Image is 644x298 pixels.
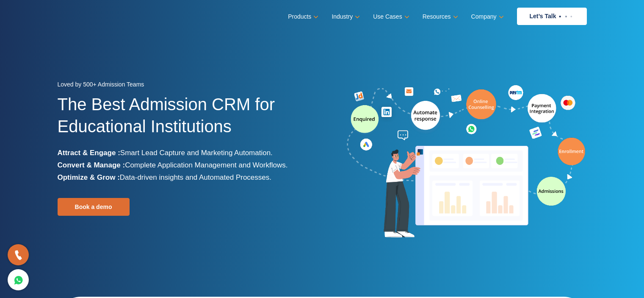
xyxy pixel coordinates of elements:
[345,83,587,241] img: admission-software-home-page-header
[58,78,316,93] div: Loved by 500+ Admission Teams
[373,11,407,23] a: Use Cases
[471,11,502,23] a: Company
[58,93,316,147] h1: The Best Admission CRM for Educational Institutions
[120,149,273,157] span: Smart Lead Capture and Marketing Automation.
[58,161,125,169] b: Convert & Manage :
[125,161,287,169] span: Complete Application Management and Workflows.
[288,11,317,23] a: Products
[332,11,358,23] a: Industry
[58,149,120,157] b: Attract & Engage :
[423,11,456,23] a: Resources
[120,173,271,181] span: Data-driven insights and Automated Processes.
[58,198,130,216] a: Book a demo
[58,173,120,181] b: Optimize & Grow :
[517,8,587,25] a: Let’s Talk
